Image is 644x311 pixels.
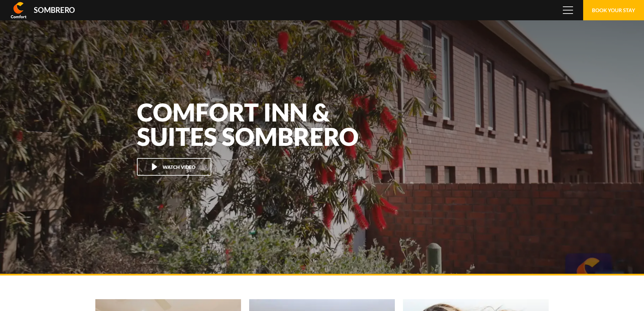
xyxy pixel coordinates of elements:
[137,100,374,149] h1: Comfort Inn & Suites Sombrero
[563,6,573,14] span: Menu
[151,163,158,170] img: Watch Video
[11,2,26,18] img: Comfort Inn & Suites Sombrero
[163,164,195,170] span: Watch Video
[34,6,75,14] div: Sombrero
[137,158,211,176] button: Watch Video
